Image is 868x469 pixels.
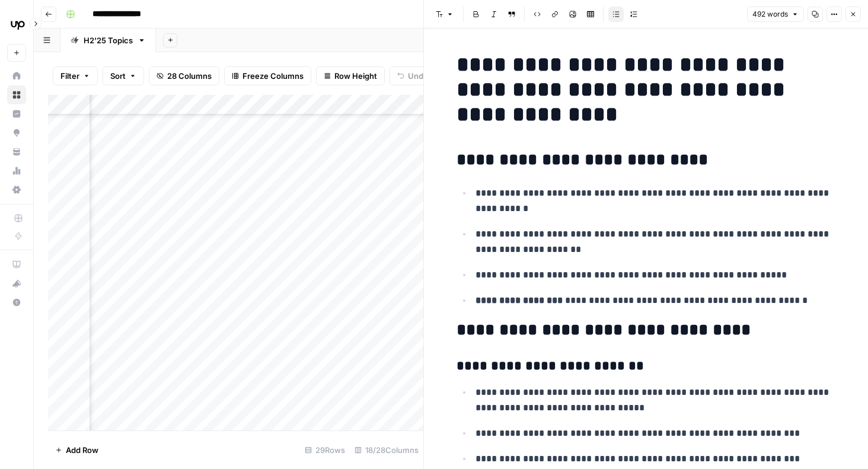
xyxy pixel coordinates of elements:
[7,85,26,104] a: Browse
[300,441,350,460] div: 29 Rows
[53,66,98,85] button: Filter
[242,70,304,82] span: Freeze Columns
[7,66,26,85] a: Home
[7,123,26,142] a: Opportunities
[334,70,377,82] span: Row Height
[747,7,804,22] button: 492 words
[66,444,98,456] span: Add Row
[149,66,219,85] button: 28 Columns
[224,66,311,85] button: Freeze Columns
[752,9,788,20] span: 492 words
[103,66,144,85] button: Sort
[7,9,26,39] button: Workspace: Upwork
[7,161,26,180] a: Usage
[316,66,385,85] button: Row Height
[7,142,26,161] a: Your Data
[350,441,423,460] div: 18/28 Columns
[7,180,26,199] a: Settings
[60,28,156,52] a: H2'25 Topics
[7,104,26,123] a: Insights
[48,441,106,460] button: Add Row
[390,66,436,85] button: Undo
[110,70,126,82] span: Sort
[167,70,212,82] span: 28 Columns
[7,255,26,274] a: AirOps Academy
[8,275,25,292] div: What's new?
[7,274,26,293] button: What's new?
[7,293,26,312] button: Help + Support
[84,34,133,46] div: H2'25 Topics
[7,14,28,35] img: Upwork Logo
[408,70,428,82] span: Undo
[60,70,79,82] span: Filter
